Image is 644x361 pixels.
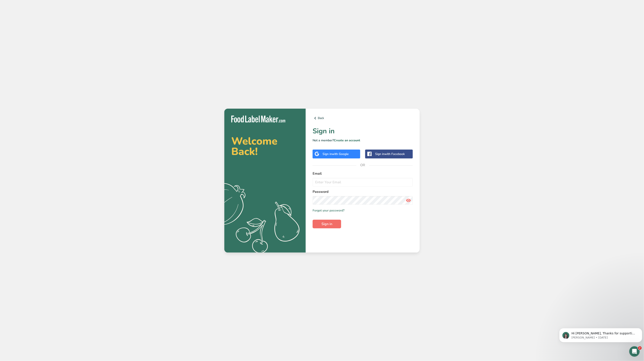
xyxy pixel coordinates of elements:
a: Forgot your password? [313,208,344,213]
label: Email [313,171,413,176]
p: Not a member? [313,138,413,143]
h2: Welcome Back! [231,136,299,157]
span: Sign in [321,221,332,227]
span: 2 [638,346,642,350]
a: Back [313,116,413,121]
div: Sign in [323,152,349,156]
label: Password [313,189,413,194]
span: OR [356,159,369,172]
span: with Facebook [384,152,405,156]
iframe: Intercom live chat [629,346,640,357]
span: with Google [332,152,349,156]
div: Sign in [375,152,405,156]
iframe: Intercom notifications message [557,319,644,349]
input: Enter Your Email [313,178,413,187]
button: Sign in [313,220,341,228]
h1: Sign in [313,126,413,136]
a: Create an account [334,138,360,142]
img: Food Label Maker [231,116,285,123]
